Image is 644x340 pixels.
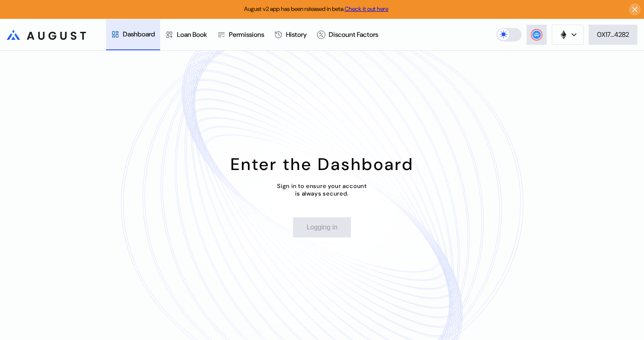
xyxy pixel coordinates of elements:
button: 0X17...4282 [589,25,637,45]
a: Discount Factors [312,19,383,50]
div: 0X17...4282 [597,30,629,39]
button: Logging in [293,217,351,237]
a: Loan Book [160,19,212,50]
div: Permissions [229,30,264,39]
a: Permissions [212,19,269,50]
div: Loan Book [177,30,207,39]
div: Sign in to ensure your account is always secured. [277,182,367,197]
a: History [269,19,312,50]
span: August v2 app has been released in beta. [244,5,388,13]
a: Dashboard [106,19,160,50]
div: Enter the Dashboard [231,153,414,175]
img: chain logo [559,30,568,39]
a: Check it out here [345,5,388,13]
div: Dashboard [123,30,155,39]
div: History [286,30,307,39]
div: Discount Factors [329,30,378,39]
button: chain logo [552,25,584,45]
